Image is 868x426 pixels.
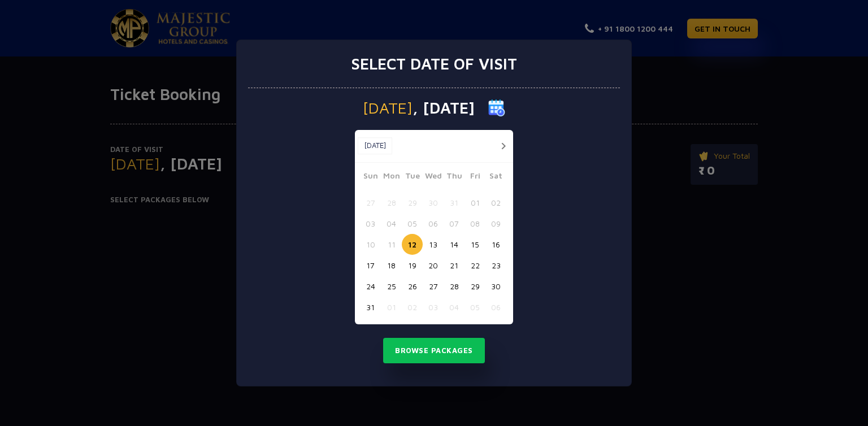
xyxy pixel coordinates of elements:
button: 20 [423,255,444,276]
button: 07 [444,213,465,234]
button: 13 [423,234,444,255]
button: 14 [444,234,465,255]
img: calender icon [488,99,505,116]
button: 30 [485,276,506,297]
span: Thu [444,169,465,185]
button: 29 [465,276,485,297]
span: Fri [465,169,485,185]
button: 10 [360,234,381,255]
button: Browse Packages [383,338,485,364]
button: 21 [444,255,465,276]
button: 04 [444,297,465,318]
button: [DATE] [358,137,392,154]
button: 27 [423,276,444,297]
button: 22 [465,255,485,276]
button: 25 [381,276,402,297]
button: 08 [465,213,485,234]
span: [DATE] [363,100,413,116]
button: 01 [465,192,485,213]
button: 27 [360,192,381,213]
button: 11 [381,234,402,255]
span: Wed [423,169,444,185]
span: , [DATE] [413,100,475,116]
button: 04 [381,213,402,234]
button: 02 [485,192,506,213]
button: 17 [360,255,381,276]
button: 09 [485,213,506,234]
button: 24 [360,276,381,297]
span: Sat [485,169,506,185]
button: 29 [402,192,423,213]
span: Tue [402,169,423,185]
button: 30 [423,192,444,213]
button: 15 [465,234,485,255]
button: 28 [444,276,465,297]
button: 05 [402,213,423,234]
button: 16 [485,234,506,255]
h3: Select date of visit [351,54,517,73]
span: Mon [381,169,402,185]
span: Sun [360,169,381,185]
button: 12 [402,234,423,255]
button: 18 [381,255,402,276]
button: 05 [465,297,485,318]
button: 19 [402,255,423,276]
button: 23 [485,255,506,276]
button: 06 [485,297,506,318]
button: 31 [360,297,381,318]
button: 03 [360,213,381,234]
button: 03 [423,297,444,318]
button: 28 [381,192,402,213]
button: 02 [402,297,423,318]
button: 31 [444,192,465,213]
button: 01 [381,297,402,318]
button: 06 [423,213,444,234]
button: 26 [402,276,423,297]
